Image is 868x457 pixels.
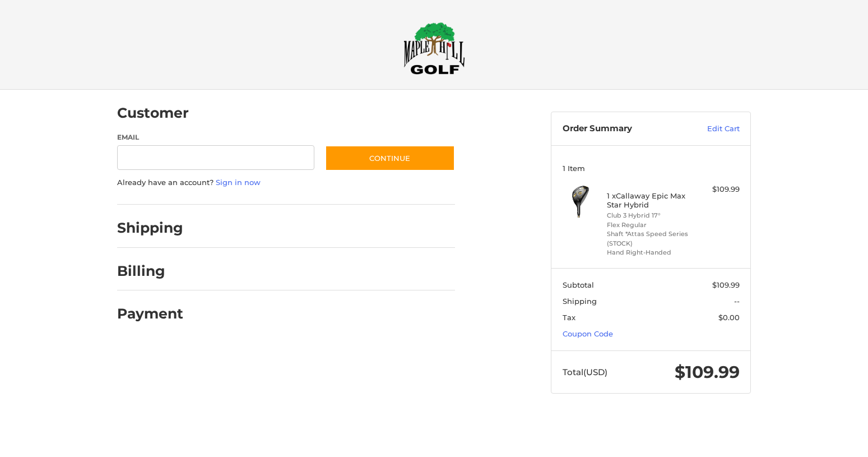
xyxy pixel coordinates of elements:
label: Email [117,132,314,142]
h2: Billing [117,262,183,280]
span: Total (USD) [563,367,607,377]
a: Sign in now [216,178,261,187]
span: -- [734,297,740,306]
button: Continue [325,145,455,171]
img: Maple Hill Golf [403,22,465,75]
li: Flex Regular [607,220,693,230]
li: Shaft *Attas Speed Series (STOCK) [607,229,693,248]
span: $109.99 [675,362,740,382]
span: Subtotal [563,280,594,289]
span: Shipping [563,297,597,306]
h2: Payment [117,305,183,322]
span: $0.00 [718,313,740,322]
h2: Shipping [117,219,183,237]
h3: Order Summary [563,123,683,135]
h3: 1 Item [563,164,740,173]
li: Hand Right-Handed [607,248,693,257]
iframe: Google Customer Reviews [776,427,868,457]
li: Club 3 Hybrid 17° [607,211,693,220]
h4: 1 x Callaway Epic Max Star Hybrid [607,191,693,210]
span: Tax [563,313,575,322]
a: Coupon Code [563,329,613,338]
p: Already have an account? [117,177,455,188]
h2: Customer [117,104,189,122]
span: $109.99 [712,280,740,289]
a: Edit Cart [683,123,740,135]
div: $109.99 [695,184,740,195]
